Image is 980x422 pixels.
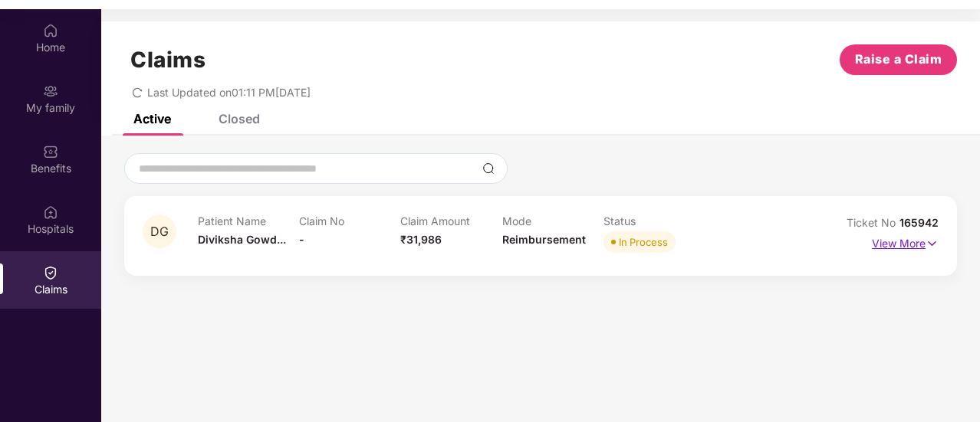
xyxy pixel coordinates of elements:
img: svg+xml;base64,PHN2ZyBpZD0iQmVuZWZpdHMiIHhtbG5zPSJodHRwOi8vd3d3LnczLm9yZy8yMDAwL3N2ZyIgd2lkdGg9Ij... [43,144,58,159]
div: In Process [619,234,668,250]
span: Ticket No [847,216,899,229]
p: Mode [502,214,603,227]
span: DG [150,225,169,238]
span: Last Updated on 01:11 PM[DATE] [147,86,311,99]
p: Claim No [299,214,400,227]
img: svg+xml;base64,PHN2ZyBpZD0iU2VhcmNoLTMyeDMyIiB4bWxucz0iaHR0cDovL3d3dy53My5vcmcvMjAwMC9zdmciIHdpZH... [482,162,495,175]
span: Reimbursement [502,233,586,246]
button: Raise a Claim [840,44,957,75]
img: svg+xml;base64,PHN2ZyBpZD0iSG9tZSIgeG1sbnM9Imh0dHA6Ly93d3cudzMub3JnLzIwMDAvc3ZnIiB3aWR0aD0iMjAiIG... [43,23,58,38]
span: 165942 [899,216,939,229]
p: View More [872,231,939,252]
span: Raise a Claim [855,50,942,69]
span: ₹31,986 [400,233,442,246]
div: Closed [219,111,260,126]
img: svg+xml;base64,PHN2ZyBpZD0iSG9zcGl0YWxzIiB4bWxucz0iaHR0cDovL3d3dy53My5vcmcvMjAwMC9zdmciIHdpZHRoPS... [43,204,58,220]
img: svg+xml;base64,PHN2ZyBpZD0iQ2xhaW0iIHhtbG5zPSJodHRwOi8vd3d3LnczLm9yZy8yMDAwL3N2ZyIgd2lkdGg9IjIwIi... [43,265,58,280]
span: - [299,233,304,246]
p: Claim Amount [400,214,502,227]
div: Active [133,111,171,126]
p: Status [603,214,705,227]
img: svg+xml;base64,PHN2ZyB4bWxucz0iaHR0cDovL3d3dy53My5vcmcvMjAwMC9zdmciIHdpZHRoPSIxNyIgaGVpZ2h0PSIxNy... [926,235,939,252]
span: Diviksha Gowd... [198,233,286,246]
h1: Claims [130,47,206,73]
span: redo [132,86,143,99]
img: svg+xml;base64,PHN2ZyB3aWR0aD0iMjAiIGhlaWdodD0iMjAiIHZpZXdCb3g9IjAgMCAyMCAyMCIgZmlsbD0ibm9uZSIgeG... [43,83,58,99]
p: Patient Name [198,214,299,227]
